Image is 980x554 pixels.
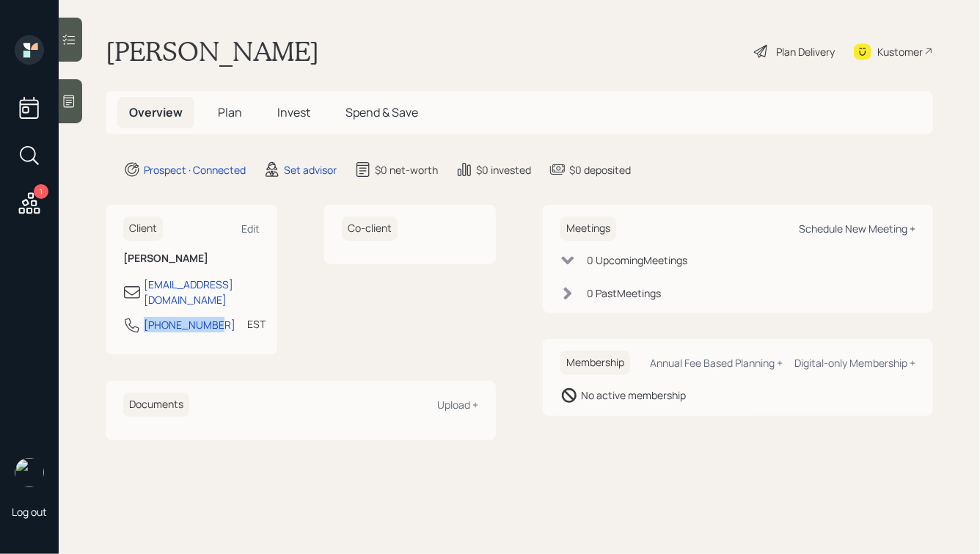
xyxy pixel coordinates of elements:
h6: [PERSON_NAME] [123,252,260,265]
div: [PHONE_NUMBER] [144,317,235,332]
div: Schedule New Meeting + [799,222,915,236]
div: 0 Past Meeting s [587,285,661,301]
span: Overview [129,104,183,120]
div: $0 invested [476,162,531,178]
div: 1 [34,184,48,199]
div: Set advisor [284,162,337,178]
div: Edit [241,222,260,236]
div: $0 deposited [569,162,631,178]
div: Log out [12,505,47,519]
div: No active membership [581,387,686,403]
div: Upload + [437,398,478,412]
div: EST [247,316,266,332]
div: $0 net-worth [375,162,438,178]
span: Spend & Save [345,104,418,120]
div: Plan Delivery [776,44,835,59]
h6: Documents [123,393,189,417]
h6: Client [123,216,163,241]
div: Annual Fee Based Planning + [650,356,783,370]
div: Digital-only Membership + [794,356,915,370]
div: Kustomer [877,44,923,59]
span: Plan [218,104,242,120]
div: Prospect · Connected [144,162,246,178]
h1: [PERSON_NAME] [106,35,319,68]
div: [EMAIL_ADDRESS][DOMAIN_NAME] [144,277,260,307]
div: 0 Upcoming Meeting s [587,252,687,268]
h6: Meetings [560,216,616,241]
span: Invest [277,104,310,120]
h6: Co-client [342,216,398,241]
h6: Membership [560,351,630,375]
img: hunter_neumayer.jpg [15,458,44,487]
